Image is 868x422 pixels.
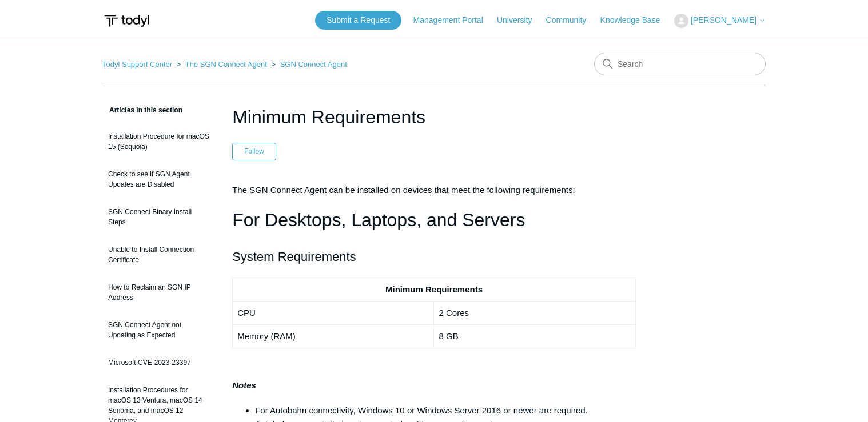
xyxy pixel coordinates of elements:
[385,284,483,294] strong: Minimum Requirements
[269,60,347,69] li: SGN Connect Agent
[102,239,215,271] a: Unable to Install Connection Certificate
[413,14,495,26] a: Management Portal
[315,11,401,30] a: Submit a Request
[174,60,269,69] li: The SGN Connect Agent
[600,14,672,26] a: Knowledge Base
[434,301,635,324] td: 2 Cores
[232,185,575,195] span: The SGN Connect Agent can be installed on devices that meet the following requirements:
[102,60,172,69] a: Todyl Support Center
[102,60,174,69] li: Todyl Support Center
[102,106,182,114] span: Articles in this section
[280,60,347,69] a: SGN Connect Agent
[232,250,356,264] span: System Requirements
[255,404,636,417] li: For Autobahn connectivity, Windows 10 or Windows Server 2016 or newer are required.
[232,210,525,230] span: For Desktops, Laptops, and Servers
[102,314,215,346] a: SGN Connect Agent not Updating as Expected
[674,14,766,28] button: [PERSON_NAME]
[233,301,434,324] td: CPU
[102,276,215,308] a: How to Reclaim an SGN IP Address
[232,103,636,131] h1: Minimum Requirements
[102,10,151,31] img: Todyl Support Center Help Center home page
[102,201,215,233] a: SGN Connect Binary Install Steps
[232,380,256,390] strong: Notes
[102,352,215,373] a: Microsoft CVE-2023-23397
[233,324,434,348] td: Memory (RAM)
[232,143,276,160] button: Follow Article
[434,324,635,348] td: 8 GB
[102,126,215,158] a: Installation Procedure for macOS 15 (Sequoia)
[185,60,267,69] a: The SGN Connect Agent
[691,15,756,25] span: [PERSON_NAME]
[497,14,543,26] a: University
[102,163,215,195] a: Check to see if SGN Agent Updates are Disabled
[594,53,766,75] input: Search
[546,14,598,26] a: Community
